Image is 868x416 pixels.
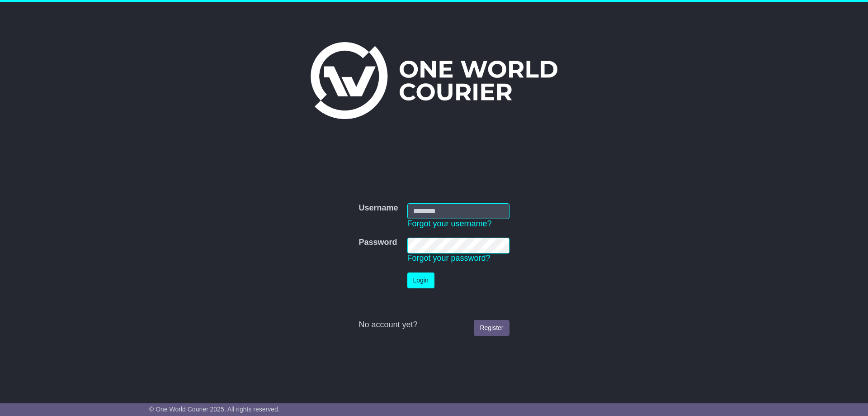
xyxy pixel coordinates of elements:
a: Forgot your password? [407,253,491,263]
label: Password [359,238,397,248]
span: © One World Courier 2025. All rights reserved. [149,406,280,413]
a: Forgot your username? [407,219,492,228]
a: Register [474,320,509,336]
img: One World [311,42,557,119]
button: Login [407,273,434,288]
div: No account yet? [359,320,509,330]
label: Username [359,203,398,213]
